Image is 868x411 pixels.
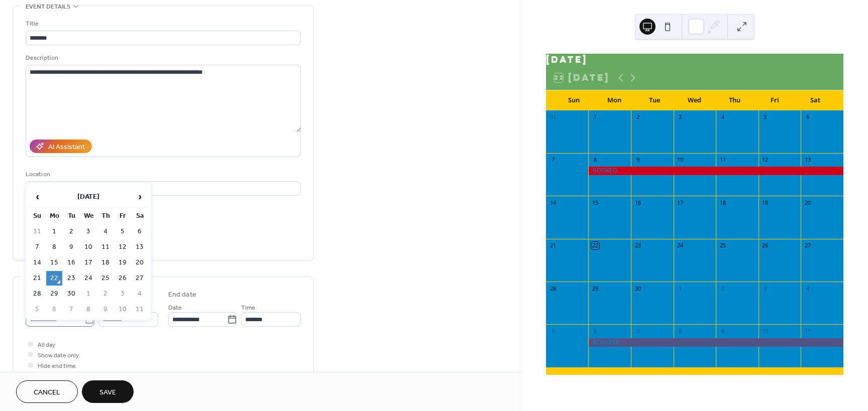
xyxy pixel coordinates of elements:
div: 5 [549,327,557,335]
div: 3 [677,113,684,121]
td: 3 [80,224,96,239]
div: 9 [634,156,641,164]
div: 7 [634,327,641,335]
span: Hide end time [38,361,76,371]
div: 30 [634,285,641,292]
td: 2 [97,287,114,301]
div: 17 [677,199,684,206]
td: 1 [80,287,96,301]
div: Sat [795,90,835,110]
td: 9 [63,240,79,254]
div: 2 [634,113,641,121]
td: 29 [46,287,62,301]
td: 12 [115,240,131,254]
div: 11 [804,327,811,335]
td: 23 [63,271,79,286]
span: › [132,187,147,207]
div: AI Assistant [48,142,85,153]
td: 17 [80,255,96,270]
div: Wed [675,90,715,110]
div: 15 [591,199,599,206]
div: Sun [554,90,594,110]
td: 28 [29,287,45,301]
td: 11 [132,302,148,317]
div: Thu [715,90,755,110]
div: BOOKED [588,167,843,175]
td: 31 [29,224,45,239]
td: 24 [80,271,96,286]
div: 20 [804,199,811,206]
th: Tu [63,209,79,223]
span: ‹ [30,187,45,207]
td: 18 [97,255,114,270]
div: 16 [634,199,641,206]
th: Mo [46,209,62,223]
div: [DATE] [546,54,843,66]
td: 15 [46,255,62,270]
div: Location [26,169,299,180]
button: Save [82,380,134,403]
div: Mon [594,90,634,110]
td: 16 [63,255,79,270]
div: Fri [755,90,795,110]
div: 6 [591,327,599,335]
div: 21 [549,242,557,249]
button: Cancel [16,380,78,403]
div: 12 [762,156,769,164]
td: 8 [46,240,62,254]
div: 1 [677,285,684,292]
td: 9 [97,302,114,317]
div: End date [168,290,196,300]
td: 10 [80,240,96,254]
span: Cancel [34,387,60,398]
td: 4 [97,224,114,239]
div: 1 [591,113,599,121]
td: 6 [46,302,62,317]
div: 3 [762,285,769,292]
td: 11 [97,240,114,254]
div: 13 [804,156,811,164]
span: Event details [26,2,70,12]
div: 5 [762,113,769,121]
div: 19 [762,199,769,206]
div: 10 [762,327,769,335]
span: Show date only [38,350,79,361]
div: 6 [804,113,811,121]
div: 31 [549,113,557,121]
td: 26 [115,271,131,286]
td: 1 [46,224,62,239]
div: 9 [719,327,726,335]
td: 21 [29,271,45,286]
span: Date [168,303,182,313]
td: 20 [132,255,148,270]
div: 29 [591,285,599,292]
th: We [80,209,96,223]
span: Save [99,387,116,398]
td: 10 [115,302,131,317]
div: 2 [719,285,726,292]
td: 5 [115,224,131,239]
td: 27 [132,271,148,286]
td: 30 [63,287,79,301]
td: 8 [80,302,96,317]
th: Su [29,209,45,223]
td: 4 [132,287,148,301]
div: 4 [719,113,726,121]
th: Th [97,209,114,223]
div: Tue [634,90,675,110]
div: Description [26,53,299,63]
div: 26 [762,242,769,249]
div: 14 [549,199,557,206]
td: 2 [63,224,79,239]
div: 8 [591,156,599,164]
div: 7 [549,156,557,164]
span: All day [38,340,55,350]
td: 6 [132,224,148,239]
div: 28 [549,285,557,292]
td: 7 [29,240,45,254]
div: BOOKED! [588,338,843,347]
div: Title [26,19,299,29]
td: 19 [115,255,131,270]
td: 5 [29,302,45,317]
div: 10 [677,156,684,164]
